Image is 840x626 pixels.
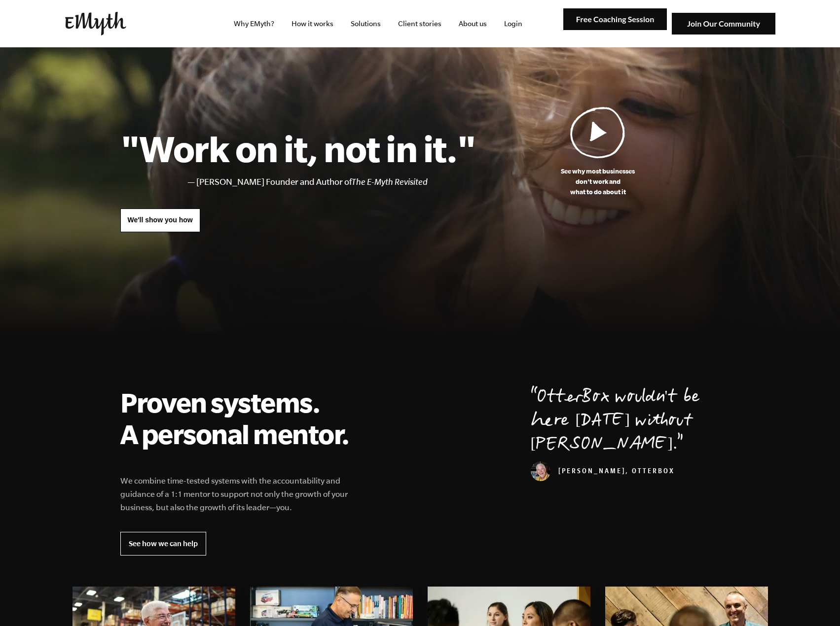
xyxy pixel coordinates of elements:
[196,175,476,189] li: [PERSON_NAME] Founder and Author of
[531,468,675,476] cite: [PERSON_NAME], OtterBox
[563,8,667,31] img: Free Coaching Session
[476,106,720,197] a: See why most businessesdon't work andwhat to do about it
[65,12,126,35] img: EMyth
[120,127,476,170] h1: "Work on it, not in it."
[570,106,625,158] img: Play Video
[531,386,720,457] p: OtterBox wouldn't be here [DATE] without [PERSON_NAME].
[531,461,550,481] img: Curt Richardson, OtterBox
[120,209,200,232] a: We'll show you how
[120,386,361,450] h2: Proven systems. A personal mentor.
[128,216,193,224] span: We'll show you how
[120,474,361,514] p: We combine time-tested systems with the accountability and guidance of a 1:1 mentor to support no...
[791,579,840,626] iframe: Chat Widget
[476,166,720,197] p: See why most businesses don't work and what to do about it
[120,532,206,556] a: See how we can help
[672,13,775,35] img: Join Our Community
[352,177,428,187] i: The E-Myth Revisited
